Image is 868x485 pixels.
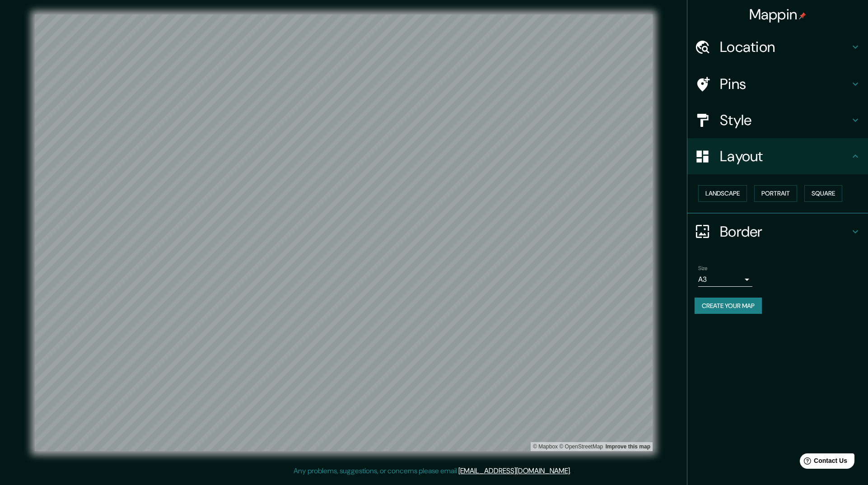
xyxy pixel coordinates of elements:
[720,111,850,129] h4: Style
[720,147,850,165] h4: Layout
[720,38,850,56] h4: Location
[788,450,858,475] iframe: Help widget launcher
[698,272,752,287] div: A3
[606,443,650,450] a: Map feedback
[754,185,797,202] button: Portrait
[533,443,558,450] a: Mapbox
[698,264,708,272] label: Size
[294,466,571,476] p: Any problems, suggestions, or concerns please email .
[573,466,574,476] div: .
[559,443,603,450] a: OpenStreetMap
[687,66,868,102] div: Pins
[695,298,762,314] button: Create your map
[571,466,573,476] div: .
[687,214,868,250] div: Border
[458,466,570,476] a: [EMAIL_ADDRESS][DOMAIN_NAME]
[687,138,868,174] div: Layout
[720,223,850,241] h4: Border
[799,12,806,19] img: pin-icon.png
[687,29,868,65] div: Location
[687,102,868,138] div: Style
[698,185,747,202] button: Landscape
[35,14,653,451] canvas: Map
[749,5,807,23] h4: Mappin
[720,75,850,93] h4: Pins
[804,185,842,202] button: Square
